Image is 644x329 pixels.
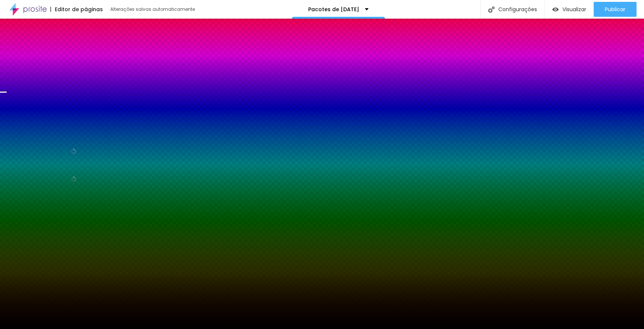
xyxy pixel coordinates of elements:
div: Editor de páginas [50,7,103,12]
div: Alterações salvas automaticamente [110,7,196,12]
img: view-1.svg [552,6,559,13]
button: Visualizar [545,2,594,17]
img: Icone [488,6,495,13]
button: Publicar [594,2,637,17]
p: Pacotes de [DATE] [308,7,359,12]
span: Publicar [605,6,625,12]
span: Visualizar [562,6,586,12]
